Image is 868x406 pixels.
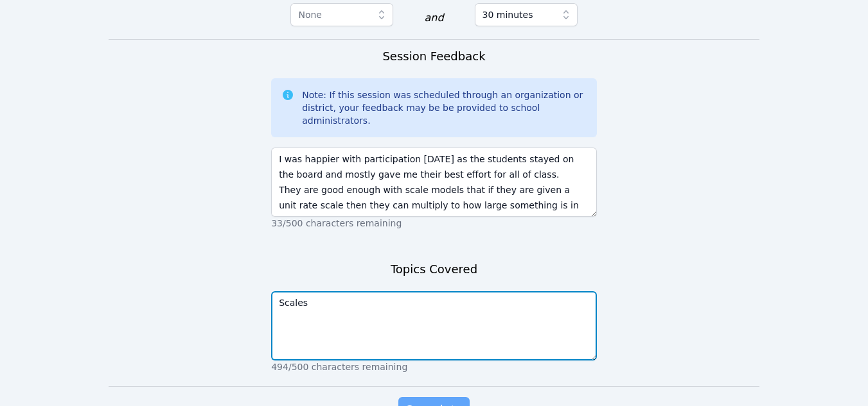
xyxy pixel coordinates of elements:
h3: Topics Covered [391,260,477,278]
button: 30 minutes [475,3,578,26]
textarea: I was happier with participation [DATE] as the students stayed on the board and mostly gave me th... [271,148,597,217]
div: and [424,10,443,26]
button: None [290,3,393,26]
h3: Session Feedback [382,47,485,65]
span: 30 minutes [483,7,533,22]
div: Note: If this session was scheduled through an organization or district, your feedback may be be ... [302,89,587,127]
p: 33/500 characters remaining [271,217,597,230]
p: 494/500 characters remaining [271,360,597,373]
span: None [298,10,322,20]
textarea: Scales [271,291,597,360]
